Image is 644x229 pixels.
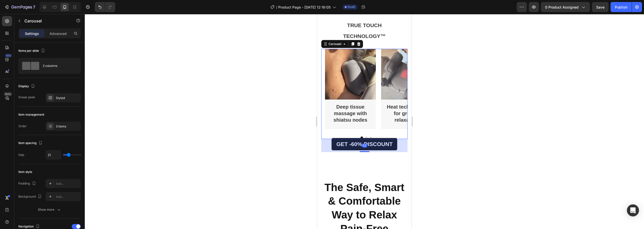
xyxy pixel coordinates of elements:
div: Item management [18,112,44,117]
div: Undo/Redo [95,2,115,12]
strong: Heat technology for greater relaxation [70,90,109,109]
div: Background [18,193,43,200]
span: / [276,5,277,10]
iframe: Design area [317,14,412,229]
div: 52 [45,129,50,133]
button: 7 [2,2,37,12]
button: Carousel Next Arrow [78,72,86,80]
div: 450 [5,54,12,58]
div: Item style [18,170,32,174]
span: Product Page - [DATE] 12:16:05 [278,5,331,10]
div: 3 items [56,124,79,129]
div: 2 columns [43,60,73,72]
p: Advanced [50,31,67,36]
div: Sneak peek [18,95,35,100]
a: GET -60% DISCOUNT [14,124,80,136]
span: Draft [348,5,355,9]
div: Padding [18,180,37,187]
button: Dot [52,122,55,125]
div: Gap [18,153,24,157]
p: Carousel [24,18,67,24]
div: Show more [38,207,61,212]
div: Open Intercom Messenger [627,204,639,216]
div: Beta [4,92,12,96]
span: 0 product assigned [545,5,579,10]
button: Dot [48,122,50,125]
span: Save [596,5,605,9]
div: Item spacing [18,140,44,147]
img: gempages_498748544581108509-83cfbd40-b240-48eb-b06a-3d9561f5cc7b.webp [64,35,115,85]
button: 0 product assigned [541,2,590,12]
button: Publish [611,2,632,12]
button: Show more [18,205,81,214]
div: Carousel [10,28,25,32]
div: Items per slide [18,48,46,54]
div: Add... [56,181,79,186]
div: Add... [56,195,79,199]
div: Styled [56,96,79,100]
div: Publish [615,5,627,10]
div: Display [18,83,36,90]
div: Order [18,124,27,128]
strong: The Safe, Smart & Comfortable Way to Relax Pain-Free [7,167,87,220]
button: Dot [43,122,46,125]
p: 7 [33,4,35,10]
button: Save [592,2,609,12]
p: Settings [25,31,39,36]
input: Auto [46,150,61,159]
